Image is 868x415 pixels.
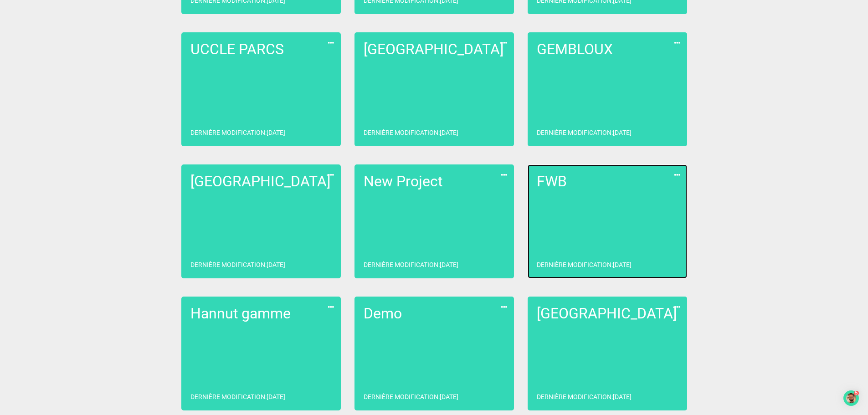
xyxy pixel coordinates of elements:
button: launcher-image-alternative-text [843,390,859,406]
p: Dernière modification : [DATE] [364,128,458,137]
a: [GEOGRAPHIC_DATA]Dernière modification:[DATE] [528,297,687,410]
a: [GEOGRAPHIC_DATA]Dernière modification:[DATE] [354,32,514,146]
a: GEMBLOUXDernière modification:[DATE] [528,32,687,146]
div: Open Checklist, remaining modules: 5 [843,390,859,406]
h2: Hannut gamme [190,306,332,322]
p: Dernière modification : [DATE] [537,260,632,269]
img: launcher-image-alternative-text [846,393,856,403]
p: Dernière modification : [DATE] [364,260,458,269]
h2: [GEOGRAPHIC_DATA] [537,306,678,322]
p: Dernière modification : [DATE] [190,128,285,137]
a: FWBDernière modification:[DATE] [528,164,687,278]
p: Dernière modification : [DATE] [190,392,285,401]
h2: FWB [537,174,678,190]
a: [GEOGRAPHIC_DATA]Dernière modification:[DATE] [181,164,341,278]
a: New ProjectDernière modification:[DATE] [354,164,514,278]
p: Dernière modification : [DATE] [190,260,285,269]
a: UCCLE PARCSDernière modification:[DATE] [181,32,341,146]
p: Dernière modification : [DATE] [537,392,632,401]
a: DemoDernière modification:[DATE] [354,297,514,410]
div: 5 [854,391,858,395]
h2: UCCLE PARCS [190,41,332,57]
p: Dernière modification : [DATE] [364,392,458,401]
h2: GEMBLOUX [537,41,678,57]
a: Hannut gammeDernière modification:[DATE] [181,297,341,410]
h2: [GEOGRAPHIC_DATA] [364,41,505,57]
h2: New Project [364,174,505,190]
p: Dernière modification : [DATE] [537,128,632,137]
h2: Demo [364,306,505,322]
h2: [GEOGRAPHIC_DATA] [190,174,332,190]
